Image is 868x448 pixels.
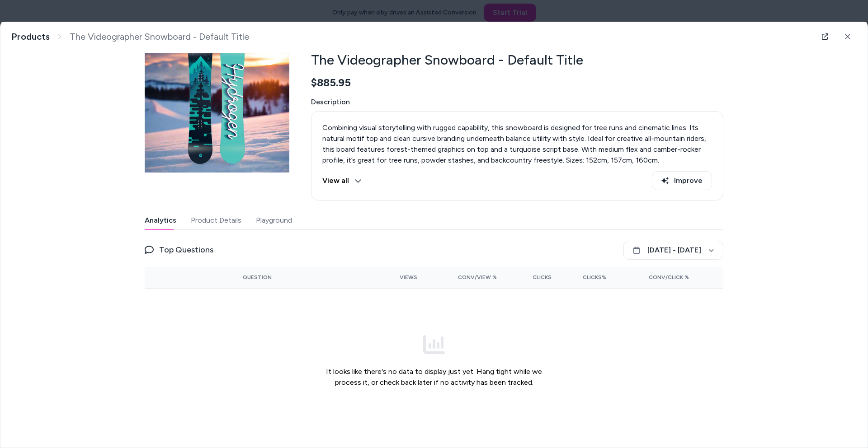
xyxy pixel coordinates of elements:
[311,76,351,89] span: $885.95
[623,241,723,260] button: [DATE] - [DATE]
[11,31,50,42] a: Products
[145,28,289,173] img: Main.jpg
[243,270,272,285] button: Question
[311,51,723,69] h2: The Videographer Snowboard - Default Title
[318,296,550,426] div: It looks like there's no data to display just yet. Hang tight while we process it, or check back ...
[458,274,497,281] span: Conv/View %
[649,274,689,281] span: Conv/Click %
[70,31,249,42] span: The Videographer Snowboard - Default Title
[243,274,272,281] span: Question
[566,270,606,285] button: Clicks%
[159,243,213,256] span: Top Questions
[311,97,723,107] span: Description
[11,31,249,42] nav: breadcrumb
[533,274,552,281] span: Clicks
[145,211,176,229] button: Analytics
[377,270,417,285] button: Views
[652,171,712,190] button: Improve
[511,270,552,285] button: Clicks
[432,270,497,285] button: Conv/View %
[191,211,241,229] button: Product Details
[400,274,417,281] span: Views
[256,211,292,229] button: Playground
[322,171,362,190] button: View all
[621,270,689,285] button: Conv/Click %
[322,122,712,166] div: Combining visual storytelling with rugged capability, this snowboard is designed for tree runs an...
[583,274,606,281] span: Clicks%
